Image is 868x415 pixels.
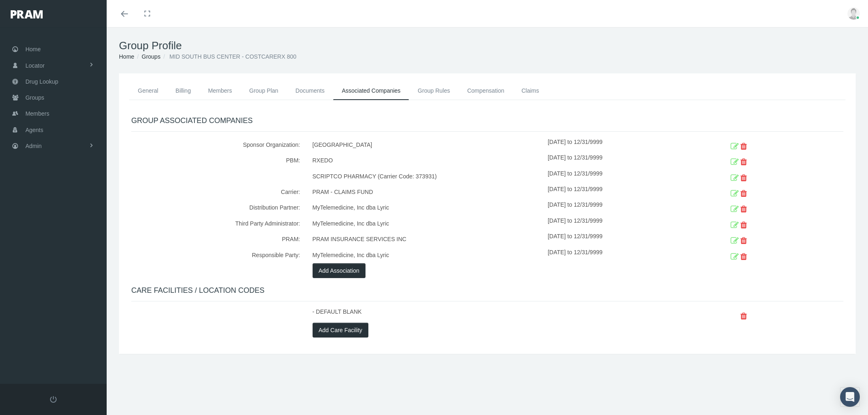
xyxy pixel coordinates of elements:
a: Groups [142,53,160,60]
a: Members [199,82,240,100]
div: Open Intercom Messenger [840,387,860,407]
span: Home [25,41,41,57]
div: PBM: [125,153,306,169]
button: Add Care Facility [313,323,369,337]
img: user-placeholder.jpg [847,7,860,20]
h4: GROUP ASSOCIATED COMPANIES [131,116,843,125]
div: SCRIPTCO PHARMACY (Carrier Code: 373931) [306,169,548,185]
div: [DATE] to 12/31/9999 [548,232,692,247]
div: Third Party Administrator: [125,216,306,232]
div: Carrier: [125,185,306,200]
button: Add Association [313,263,366,278]
span: MID SOUTH BUS CENTER - COSTCARERX 800 [169,53,297,60]
span: Agents [25,122,43,138]
div: [DATE] to 12/31/9999 [548,248,692,263]
div: Responsible Party: [125,248,306,263]
span: Admin [25,138,42,154]
div: [DATE] to 12/31/9999 [548,185,692,200]
span: Drug Lookup [25,74,58,89]
div: [DATE] to 12/31/9999 [548,200,692,216]
a: Home [119,53,134,60]
div: [DATE] to 12/31/9999 [548,137,692,153]
a: Documents [287,82,333,100]
img: PRAM_20_x_78.png [11,10,43,18]
span: Groups [25,90,44,105]
span: Members [25,106,49,121]
div: [DATE] to 12/31/9999 [548,169,692,185]
div: - DEFAULT BLANK [306,307,548,323]
div: PRAM: [125,232,306,247]
div: MyTelemedicine, Inc dba Lyric [306,200,548,216]
h1: Group Profile [119,39,856,52]
div: MyTelemedicine, Inc dba Lyric [306,216,548,232]
div: [GEOGRAPHIC_DATA] [306,137,548,153]
div: Distribution Partner: [125,200,306,216]
div: RXEDO [306,153,548,169]
h4: CARE FACILITIES / LOCATION CODES [131,286,843,295]
a: Group Rules [409,82,459,100]
a: Associated Companies [333,82,409,100]
div: Sponsor Organization: [125,137,306,153]
div: [DATE] to 12/31/9999 [548,153,692,169]
div: PRAM INSURANCE SERVICES INC [306,232,548,247]
a: Billing [167,82,199,100]
a: Claims [513,82,548,100]
div: MyTelemedicine, Inc dba Lyric [306,248,548,263]
div: PRAM - CLAIMS FUND [306,185,548,200]
a: Compensation [459,82,513,100]
a: General [129,82,167,100]
a: Group Plan [241,82,287,100]
span: Locator [25,58,45,73]
div: [DATE] to 12/31/9999 [548,216,692,232]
